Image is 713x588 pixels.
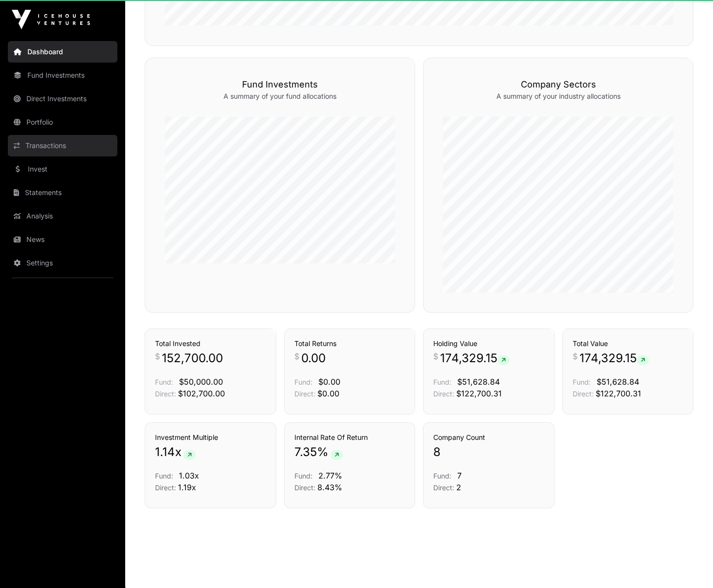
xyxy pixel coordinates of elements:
a: Direct Investments [8,88,117,109]
h3: Internal Rate Of Return [294,433,405,442]
span: $51,628.84 [457,377,500,387]
span: 1.14 [155,444,175,460]
span: Direct: [155,483,176,492]
span: Fund: [294,378,312,386]
a: Invest [8,158,117,180]
span: $ [433,350,438,362]
span: 2.77% [318,471,342,480]
h3: Company Sectors [443,78,673,91]
h3: Total Invested [155,339,266,348]
span: Direct: [433,483,454,492]
span: 152,700.00 [162,350,223,366]
span: 7 [457,471,462,480]
span: Direct: [294,390,315,398]
span: 7.35 [294,444,317,460]
a: Settings [8,252,117,274]
a: Analysis [8,205,117,227]
span: $51,628.84 [597,377,639,387]
p: A summary of your industry allocations [443,91,673,101]
span: 8 [433,444,441,460]
span: $0.00 [318,377,340,387]
span: 1.19x [178,482,196,492]
span: $ [573,350,578,362]
span: Fund: [433,378,451,386]
span: Fund: [433,472,451,480]
span: 2 [456,482,461,492]
span: x [175,444,181,460]
span: Fund: [294,472,312,480]
span: Direct: [573,390,594,398]
span: 174,329.15 [440,350,510,366]
h3: Total Value [573,339,684,348]
span: $50,000.00 [179,377,223,387]
a: Transactions [8,135,117,156]
span: $122,700.31 [456,389,502,398]
iframe: Chat Widget [664,541,713,588]
a: Portfolio [8,111,117,133]
span: Direct: [433,390,454,398]
span: $102,700.00 [178,389,225,398]
span: Fund: [155,378,173,386]
span: Direct: [155,390,176,398]
span: $0.00 [317,389,339,398]
h3: Total Returns [294,339,405,348]
span: % [317,444,329,460]
a: Dashboard [8,41,117,63]
span: Fund: [155,472,173,480]
h3: Holding Value [433,339,544,348]
img: Icehouse Ventures Logo [12,10,90,29]
span: $ [155,350,160,362]
h3: Company Count [433,433,544,442]
span: $122,700.31 [596,389,641,398]
a: Statements [8,182,117,203]
span: Direct: [294,483,315,492]
span: $ [294,350,299,362]
span: 0.00 [301,350,326,366]
a: Fund Investments [8,65,117,86]
h3: Investment Multiple [155,433,266,442]
span: 8.43% [317,482,342,492]
h3: Fund Investments [165,78,395,91]
p: A summary of your fund allocations [165,91,395,101]
a: News [8,229,117,250]
span: 1.03x [179,471,199,480]
span: Fund: [573,378,591,386]
span: 174,329.15 [579,350,649,366]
